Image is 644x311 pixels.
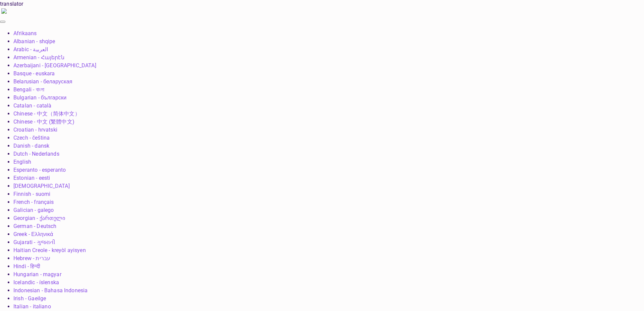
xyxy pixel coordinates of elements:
a: Danish - dansk [13,143,49,149]
a: Chinese - 中文 (繁體中文) [13,119,74,125]
a: Basque - euskara [13,70,55,77]
a: Italian - italiano [13,303,51,310]
a: Belarusian - беларуская [13,78,72,85]
a: Catalan - català [13,102,51,109]
a: Chinese - 中文（简体中文） [13,110,80,117]
a: English [13,159,31,165]
a: Finnish - suomi [13,191,50,197]
a: Bulgarian - български [13,94,66,101]
a: Albanian - shqipe [13,38,55,45]
a: Irish - Gaeilge [13,295,46,302]
a: Indonesian - Bahasa Indonesia [13,287,88,294]
a: Georgian - ქართული [13,215,65,221]
a: Icelandic - íslenska [13,279,59,286]
a: Armenian - Հայերէն [13,54,64,61]
a: Bengali - বাংলা [13,86,44,93]
a: Haitian Creole - kreyòl ayisyen [13,247,86,253]
a: French - français [13,199,54,205]
a: Hebrew - ‎‫עברית‬‎ [13,255,50,261]
a: Azerbaijani - [GEOGRAPHIC_DATA] [13,62,96,69]
a: Afrikaans [13,30,37,36]
a: Esperanto - esperanto [13,167,66,173]
a: Dutch - Nederlands [13,151,59,157]
a: German - Deutsch [13,223,56,229]
a: Greek - Ελληνικά [13,231,53,237]
a: Hungarian - magyar [13,271,61,278]
a: Estonian - eesti [13,175,50,181]
a: Gujarati - ગુજરાતી [13,239,55,245]
a: [DEMOGRAPHIC_DATA] [13,183,70,189]
a: Hindi - हिन्दी [13,263,40,269]
a: Arabic - ‎‫العربية‬‎ [13,46,48,53]
a: Galician - galego [13,207,54,213]
a: Czech - čeština [13,135,50,141]
img: right-arrow.png [1,8,7,14]
a: Croatian - hrvatski [13,127,57,133]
